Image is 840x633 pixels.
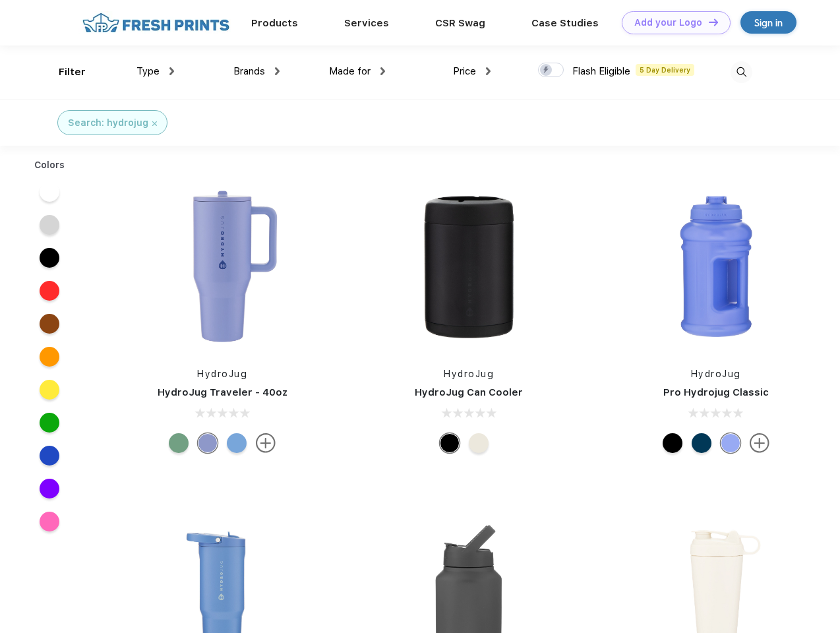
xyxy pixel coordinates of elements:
[275,67,280,75] img: dropdown.png
[740,11,796,34] a: Sign in
[721,433,740,453] div: Hyper Blue
[453,65,476,77] span: Price
[750,433,769,453] img: more.svg
[440,433,460,453] div: Black
[709,18,718,26] img: DT
[628,179,804,354] img: func=resize&h=266
[754,15,783,30] div: Sign in
[158,386,287,398] a: HydroJug Traveler - 40oz
[227,433,247,453] div: Riptide
[486,67,491,75] img: dropdown.png
[68,116,148,130] div: Search: hydrojug
[233,65,265,77] span: Brands
[251,17,298,29] a: Products
[636,64,694,76] span: 5 Day Delivery
[415,386,523,398] a: HydroJug Can Cooler
[169,67,174,75] img: dropdown.png
[135,179,310,354] img: func=resize&h=266
[24,158,75,172] div: Colors
[731,61,752,83] img: desktop_search.svg
[78,11,233,34] img: fo%20logo%202.webp
[59,65,86,80] div: Filter
[256,433,276,453] img: more.svg
[663,386,769,398] a: Pro Hydrojug Classic
[380,67,385,75] img: dropdown.png
[152,121,157,126] img: filter_cancel.svg
[197,369,247,379] a: HydroJug
[634,17,702,28] div: Add your Logo
[572,65,630,77] span: Flash Eligible
[692,433,711,453] div: Navy
[469,433,489,453] div: Cream
[198,433,218,453] div: Peri
[663,433,682,453] div: Black
[329,65,371,77] span: Made for
[169,433,189,453] div: Sage
[136,65,160,77] span: Type
[691,369,741,379] a: HydroJug
[381,179,556,354] img: func=resize&h=266
[444,369,494,379] a: HydroJug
